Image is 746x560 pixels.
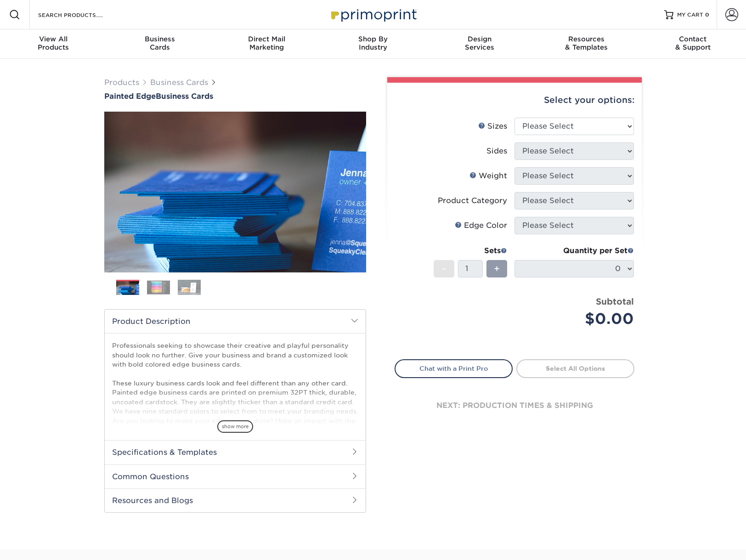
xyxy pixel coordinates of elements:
div: Edge Color [455,220,507,231]
div: Services [426,35,533,51]
span: Painted Edge [104,92,156,101]
a: Resources& Templates [533,29,639,59]
span: + [494,262,500,276]
strong: Subtotal [596,296,634,306]
div: Weight [469,170,507,181]
div: & Templates [533,35,639,51]
div: & Support [639,35,746,51]
a: Direct MailMarketing [213,29,320,59]
a: Shop ByIndustry [320,29,426,59]
img: Business Cards 05 [239,276,262,299]
div: next: production times & shipping [395,378,634,433]
h1: Business Cards [104,92,366,101]
p: Professionals seeking to showcase their creative and playful personality should look no further. ... [112,341,358,519]
div: Industry [320,35,426,51]
a: Business Cards [150,78,208,87]
img: Painted Edge 01 [104,61,366,323]
div: Quantity per Set [514,245,634,256]
span: Contact [639,35,746,43]
div: Product Category [438,195,507,206]
div: Cards [107,35,213,51]
img: Business Cards 02 [147,280,170,294]
img: Business Cards 01 [116,277,139,300]
img: Business Cards 08 [332,276,355,299]
span: Direct Mail [213,35,320,43]
span: show more [217,420,253,433]
a: DesignServices [426,29,533,59]
span: Resources [533,35,639,43]
a: Painted EdgeBusiness Cards [104,92,366,101]
h2: Common Questions [105,464,366,488]
img: Primoprint [327,5,419,24]
span: 0 [705,11,709,18]
img: Business Cards 07 [301,276,324,299]
span: Business [107,35,213,43]
a: Select All Options [516,359,634,378]
input: SEARCH PRODUCTS..... [37,9,127,20]
a: Products [104,78,139,87]
div: Marketing [213,35,320,51]
div: Select your options: [395,83,634,118]
div: $0.00 [521,308,634,330]
a: BusinessCards [107,29,213,59]
img: Business Cards 03 [178,279,201,295]
a: Contact& Support [639,29,746,59]
div: Sets [434,245,507,256]
span: Shop By [320,35,426,43]
span: Design [426,35,533,43]
img: Business Cards 06 [270,276,293,299]
img: Business Cards 04 [209,276,232,299]
h2: Specifications & Templates [105,440,366,464]
div: Sizes [478,121,507,132]
a: Chat with a Print Pro [395,359,513,378]
span: - [442,262,446,276]
span: MY CART [677,11,703,19]
h2: Resources and Blogs [105,488,366,512]
div: Sides [486,146,507,157]
h2: Product Description [105,310,366,333]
